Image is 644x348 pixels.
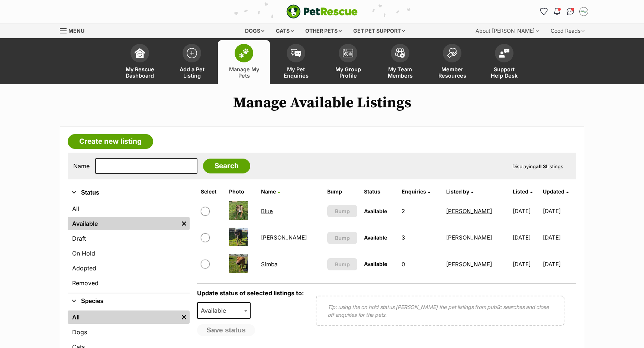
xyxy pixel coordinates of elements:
[478,40,530,84] a: Support Help Desk
[513,188,528,195] span: Listed
[271,23,299,38] div: Cats
[470,23,544,38] div: About [PERSON_NAME]
[543,225,576,250] td: [DATE]
[335,207,350,215] span: Bump
[197,289,304,297] label: Update status of selected listings to:
[543,251,576,277] td: [DATE]
[175,66,209,79] span: Add a Pet Listing
[261,234,307,241] a: [PERSON_NAME]
[361,186,398,198] th: Status
[198,186,225,198] th: Select
[564,6,576,17] a: Conversations
[399,225,442,250] td: 3
[197,302,251,319] span: Available
[68,276,190,290] a: Removed
[178,217,190,230] a: Remove filter
[543,188,569,195] a: Updated
[348,23,410,38] div: Get pet support
[327,205,357,217] button: Bump
[166,40,218,84] a: Add a Pet Listing
[279,66,313,79] span: My Pet Enquiries
[68,201,190,293] div: Status
[327,232,357,244] button: Bump
[578,6,590,17] button: My account
[383,66,417,79] span: My Team Members
[580,8,587,15] img: Amanda Pain profile pic
[218,40,270,84] a: Manage My Pets
[328,303,553,319] p: Tip: using the on hold status [PERSON_NAME] the pet listings from public searches and close off e...
[114,40,166,84] a: My Rescue Dashboard
[426,40,478,84] a: Member Resources
[135,48,145,58] img: dashboard-icon-eb2f2d2d3e046f16d808141f083e7271f6b2e854fb5c12c21221c1fb7104beca.svg
[322,40,374,84] a: My Group Profile
[178,310,190,324] a: Remove filter
[291,49,301,57] img: pet-enquiries-icon-7e3ad2cf08bfb03b45e93fb7055b45f3efa6380592205ae92323e6603595dc1f.svg
[446,188,469,195] span: Listed by
[510,225,542,250] td: [DATE]
[487,66,521,79] span: Support Help Desk
[68,261,190,275] a: Adopted
[324,186,360,198] th: Bump
[261,261,277,268] a: Simba
[510,251,542,277] td: [DATE]
[446,234,492,241] a: [PERSON_NAME]
[286,4,358,19] img: logo-e224e6f780fb5917bec1dbf3a21bbac754714ae5b6737aabdf751b685950b380.svg
[68,27,84,34] span: Menu
[499,49,509,58] img: help-desk-icon-fdf02630f3aa405de69fd3d07c3f3aa587a6932b1a1747fa1d2bba05be0121f9.svg
[68,296,190,306] button: Species
[226,186,257,198] th: Photo
[300,23,347,38] div: Other pets
[374,40,426,84] a: My Team Members
[335,260,350,268] span: Bump
[227,66,261,79] span: Manage My Pets
[399,251,442,277] td: 0
[123,66,157,79] span: My Rescue Dashboard
[435,66,469,79] span: Member Resources
[68,202,190,215] a: All
[68,134,153,149] a: Create new listing
[395,48,405,58] img: team-members-icon-5396bd8760b3fe7c0b43da4ab00e1e3bb1a5d9ba89233759b79545d2d3fc5d0d.svg
[538,6,550,17] a: Favourites
[261,188,280,195] a: Name
[68,217,178,230] a: Available
[261,188,276,195] span: Name
[513,188,532,195] a: Listed
[261,208,273,215] a: Blue
[239,48,249,58] img: manage-my-pets-icon-02211641906a0b7f246fdf0571729dbe1e7629f14944591b6c1af311fb30b64b.svg
[447,48,457,58] img: member-resources-icon-8e73f808a243e03378d46382f2149f9095a855e16c252ad45f914b54edf8863c.svg
[551,6,563,17] button: Notifications
[402,188,426,195] span: translation missing: en.admin.listings.index.attributes.enquiries
[198,305,234,316] span: Available
[364,208,387,214] span: Available
[73,163,90,169] label: Name
[331,66,365,79] span: My Group Profile
[68,325,190,339] a: Dogs
[554,8,560,15] img: notifications-46538b983faf8c2785f20acdc204bb7945ddae34d4c08c2a6579f10ce5e182be.svg
[446,188,473,195] a: Listed by
[543,198,576,224] td: [DATE]
[567,8,574,15] img: chat-41dd97257d64d25036548639549fe6c8038ab92f7586957e7f3b1b290dea8141.svg
[327,258,357,270] button: Bump
[203,159,250,173] input: Search
[335,234,350,242] span: Bump
[399,198,442,224] td: 2
[536,163,546,169] strong: all 3
[187,48,197,58] img: add-pet-listing-icon-0afa8454b4691262ce3f59096e99ab1cd57d4a30225e0717b998d2c9b9846f56.svg
[197,324,255,336] button: Save status
[364,261,387,267] span: Available
[240,23,270,38] div: Dogs
[512,163,563,169] span: Displaying Listings
[286,4,358,19] a: PetRescue
[364,234,387,241] span: Available
[68,310,178,324] a: All
[402,188,430,195] a: Enquiries
[538,6,590,17] ul: Account quick links
[545,23,590,38] div: Good Reads
[68,247,190,260] a: On Hold
[270,40,322,84] a: My Pet Enquiries
[343,49,353,58] img: group-profile-icon-3fa3cf56718a62981997c0bc7e787c4b2cf8bcc04b72c1350f741eb67cf2f40e.svg
[68,232,190,245] a: Draft
[68,188,190,198] button: Status
[543,188,564,195] span: Updated
[60,23,90,37] a: Menu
